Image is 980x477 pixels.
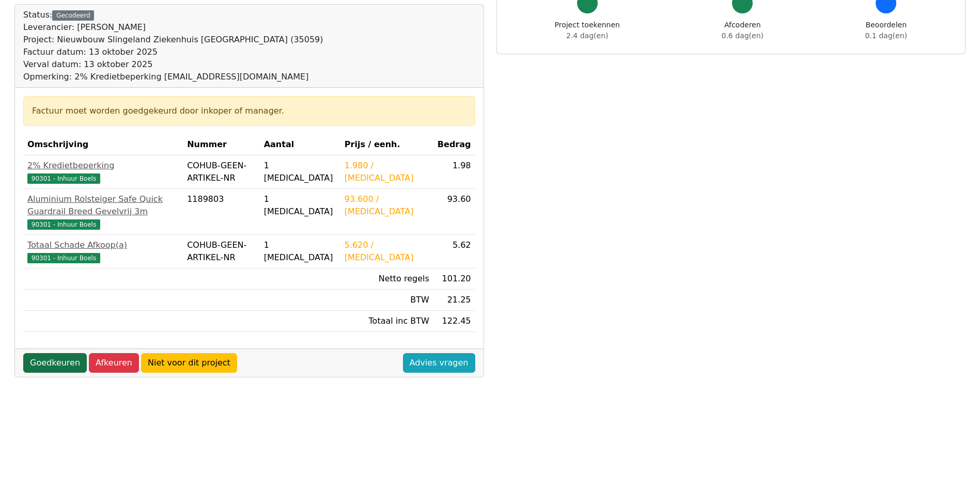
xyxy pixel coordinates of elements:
td: 1189803 [183,189,260,235]
div: Afcoderen [722,20,764,41]
div: 1.980 / [MEDICAL_DATA] [345,160,429,184]
div: Status: [23,9,323,83]
a: Aluminium Rolsteiger Safe Quick Guardrail Breed Gevelvrij 3m90301 - Inhuur Boels [27,193,179,230]
div: Project: Nieuwbouw Slingeland Ziekenhuis [GEOGRAPHIC_DATA] (35059) [23,34,323,46]
th: Bedrag [433,134,475,155]
span: 0.6 dag(en) [722,31,764,40]
div: 1 [MEDICAL_DATA] [264,239,336,264]
td: COHUB-GEEN-ARTIKEL-NR [183,235,260,268]
td: 93.60 [433,189,475,235]
span: 90301 - Inhuur Boels [27,253,100,263]
div: Gecodeerd [52,10,94,21]
div: Factuur moet worden goedgekeurd door inkoper of manager. [32,105,466,117]
a: Afkeuren [89,353,139,373]
a: Goedkeuren [23,353,87,373]
th: Prijs / eenh. [340,134,433,155]
div: Opmerking: 2% Kredietbeperking [EMAIL_ADDRESS][DOMAIN_NAME] [23,71,323,83]
div: 93.600 / [MEDICAL_DATA] [345,193,429,218]
div: Totaal Schade Afkoop(a) [27,239,179,251]
div: 1 [MEDICAL_DATA] [264,193,336,218]
td: 1.98 [433,155,475,189]
div: 5.620 / [MEDICAL_DATA] [345,239,429,264]
td: 101.20 [433,268,475,290]
td: COHUB-GEEN-ARTIKEL-NR [183,155,260,189]
td: 21.25 [433,290,475,311]
div: Beoordelen [865,20,907,41]
th: Aantal [260,134,340,155]
span: 90301 - Inhuur Boels [27,173,100,184]
div: 2% Kredietbeperking [27,160,179,172]
td: Netto regels [340,268,433,290]
td: 5.62 [433,235,475,268]
a: 2% Kredietbeperking90301 - Inhuur Boels [27,160,179,184]
div: Verval datum: 13 oktober 2025 [23,58,323,71]
a: Totaal Schade Afkoop(a)90301 - Inhuur Boels [27,239,179,264]
div: Aluminium Rolsteiger Safe Quick Guardrail Breed Gevelvrij 3m [27,193,179,218]
span: 90301 - Inhuur Boels [27,219,100,230]
th: Omschrijving [23,134,183,155]
td: BTW [340,290,433,311]
div: Leverancier: [PERSON_NAME] [23,21,323,34]
td: 122.45 [433,311,475,332]
span: 2.4 dag(en) [566,31,608,40]
span: 0.1 dag(en) [865,31,907,40]
div: Project toekennen [555,20,620,41]
div: Factuur datum: 13 oktober 2025 [23,46,323,58]
th: Nummer [183,134,260,155]
div: 1 [MEDICAL_DATA] [264,160,336,184]
a: Niet voor dit project [141,353,237,373]
a: Advies vragen [403,353,475,373]
td: Totaal inc BTW [340,311,433,332]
